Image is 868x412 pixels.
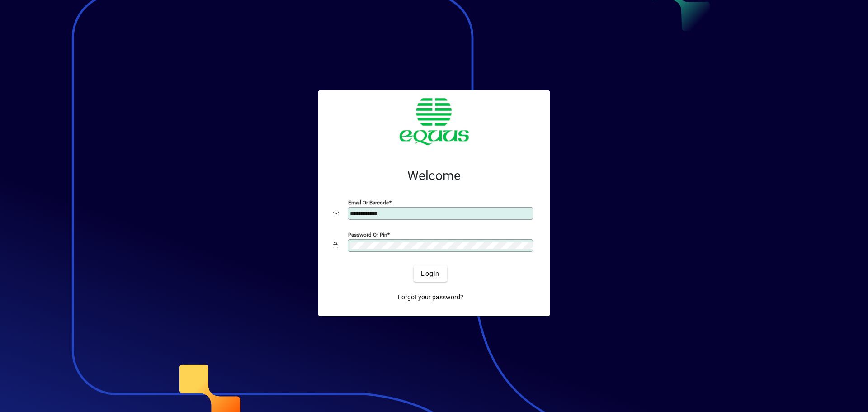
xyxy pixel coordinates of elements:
a: Forgot your password? [394,289,467,305]
button: Login [414,265,447,282]
span: Login [421,269,439,279]
mat-label: Email or Barcode [348,199,389,206]
mat-label: Password or Pin [348,232,387,238]
h2: Welcome [333,168,535,184]
span: Forgot your password? [398,293,463,302]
